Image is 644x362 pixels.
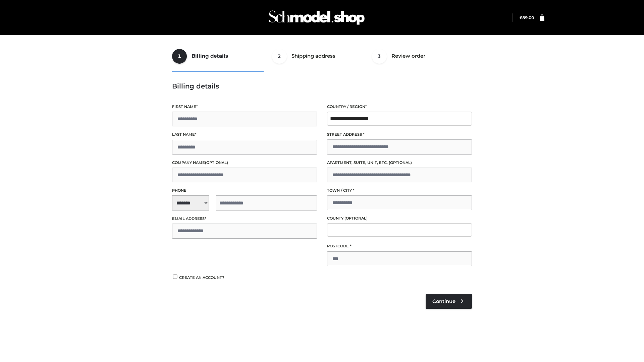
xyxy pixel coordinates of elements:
[172,160,317,166] label: Company name
[344,216,368,221] span: (optional)
[327,215,472,222] label: County
[327,104,472,110] label: Country / Region
[179,275,224,280] span: Create an account?
[172,82,472,90] h3: Billing details
[520,15,522,20] span: £
[266,4,367,31] img: Schmodel Admin 964
[520,15,534,20] a: £89.00
[327,187,472,194] label: Town / City
[327,243,472,249] label: Postcode
[205,160,228,165] span: (optional)
[172,104,317,110] label: First name
[172,187,317,194] label: Phone
[172,216,317,222] label: Email address
[327,131,472,138] label: Street address
[172,131,317,138] label: Last name
[520,15,534,20] bdi: 89.00
[389,160,412,165] span: (optional)
[432,298,455,304] span: Continue
[426,294,472,309] a: Continue
[327,160,472,166] label: Apartment, suite, unit, etc.
[172,275,178,279] input: Create an account?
